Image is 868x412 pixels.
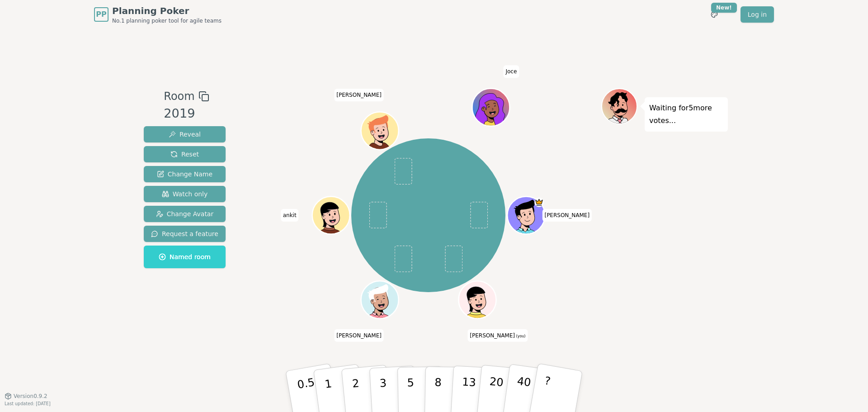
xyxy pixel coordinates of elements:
[156,209,214,218] span: Change Avatar
[649,102,723,127] p: Waiting for 5 more votes...
[5,393,47,400] button: Version0.9.2
[169,130,201,139] span: Reveal
[144,226,226,242] button: Request a feature
[144,146,226,162] button: Reset
[503,65,519,78] span: Click to change your name
[112,17,222,24] span: No.1 planning poker tool for agile teams
[334,89,384,101] span: Click to change your name
[144,206,226,222] button: Change Avatar
[515,334,526,338] span: (you)
[164,88,194,104] span: Room
[542,209,592,222] span: Click to change your name
[706,6,722,23] button: New!
[741,6,774,23] a: Log in
[281,209,299,222] span: Click to change your name
[94,5,222,24] a: PPPlanning PokerNo.1 planning poker tool for agile teams
[157,170,212,179] span: Change Name
[164,104,209,123] div: 2019
[159,252,211,261] span: Named room
[96,9,106,20] span: PP
[112,5,222,17] span: Planning Poker
[14,393,47,400] span: Version 0.9.2
[534,198,544,207] span: Elise is the host
[334,329,384,341] span: Click to change your name
[162,189,208,199] span: Watch only
[5,401,51,406] span: Last updated: [DATE]
[144,166,226,182] button: Change Name
[144,246,226,268] button: Named room
[711,3,737,13] div: New!
[144,126,226,142] button: Reveal
[467,329,528,341] span: Click to change your name
[459,282,495,317] button: Click to change your avatar
[151,229,218,238] span: Request a feature
[144,186,226,202] button: Watch only
[170,150,199,159] span: Reset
